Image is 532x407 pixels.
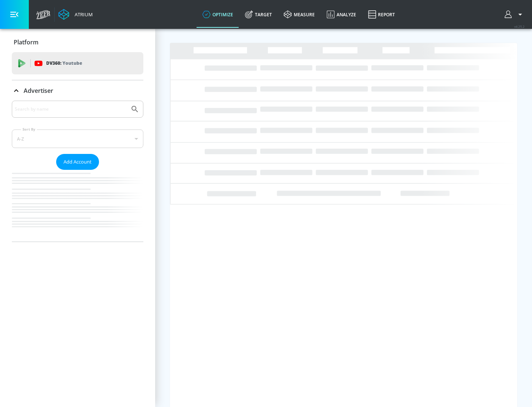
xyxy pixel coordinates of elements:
[72,11,93,18] div: Atrium
[12,80,143,101] div: Advertiser
[12,52,143,74] div: DV360: Youtube
[12,101,143,242] div: Advertiser
[278,1,321,28] a: measure
[14,38,38,46] p: Platform
[514,24,525,28] span: v 4.25.2
[62,59,82,67] p: Youtube
[64,158,92,166] span: Add Account
[12,32,143,53] div: Platform
[12,129,143,148] div: A-Z
[24,87,53,95] p: Advertiser
[21,127,37,132] label: Sort By
[239,1,278,28] a: Target
[12,170,143,242] nav: list of Advertiser
[362,1,401,28] a: Report
[321,1,362,28] a: Analyze
[46,59,82,67] p: DV360:
[58,9,93,20] a: Atrium
[56,154,99,170] button: Add Account
[15,104,127,114] input: Search by name
[197,1,239,28] a: optimize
